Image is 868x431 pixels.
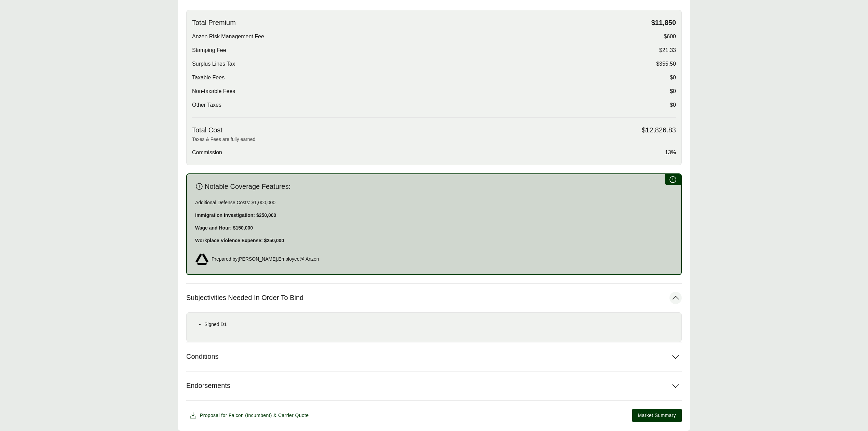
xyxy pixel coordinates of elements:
span: Notable Coverage Features: [205,182,290,191]
button: Market Summary [632,409,682,422]
span: $11,850 [651,18,676,27]
span: & Carrier Quote [273,413,309,418]
p: Additional Defense Costs: $1,000,000 [195,199,673,206]
span: $0 [670,87,676,95]
span: $12,826.83 [642,126,676,134]
span: Total Cost [192,126,222,134]
span: $600 [664,32,676,41]
span: Commission [192,148,222,157]
span: Surplus Lines Tax [192,60,235,68]
strong: Wage and Hour: $150,000 [195,225,253,231]
span: Market Summary [638,412,676,419]
button: Conditions [186,342,682,371]
span: Total Premium [192,18,236,27]
button: Proposal for Falcon (Incumbent) & Carrier Quote [186,409,311,422]
strong: Workplace Violence Expense: $250,000 [195,238,284,243]
span: Conditions [186,352,219,361]
button: Subjectivities Needed In Order To Bind [186,284,682,312]
span: Proposal for [200,412,309,419]
span: Taxable Fees [192,74,225,82]
span: 13% [665,148,676,157]
p: Signed D1 [204,321,676,328]
p: Taxes & Fees are fully earned. [192,136,676,143]
span: $21.33 [659,46,676,54]
span: Anzen Risk Management Fee [192,32,264,41]
span: Prepared by [PERSON_NAME] , Employee @ Anzen [212,256,319,263]
span: Falcon (Incumbent) [229,413,272,418]
span: Other Taxes [192,101,221,109]
button: Endorsements [186,371,682,400]
span: Stamping Fee [192,46,226,54]
span: $0 [670,101,676,109]
span: $355.50 [656,60,676,68]
span: Endorsements [186,381,230,390]
span: $0 [670,74,676,82]
strong: Immigration Investigation: $250,000 [195,212,276,218]
span: Non-taxable Fees [192,87,235,95]
span: Subjectivities Needed In Order To Bind [186,293,303,302]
